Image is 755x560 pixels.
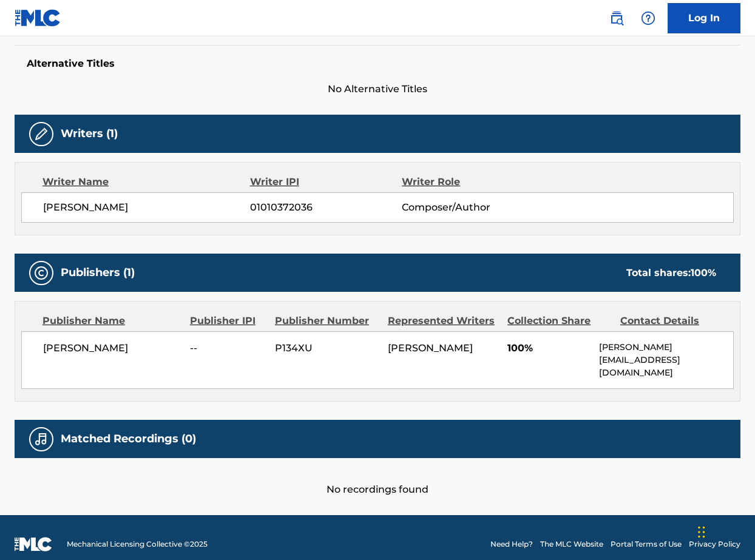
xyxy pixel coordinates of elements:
div: Collection Share [507,314,611,328]
span: P134XU [275,341,379,356]
div: Contact Details [620,314,724,328]
h5: Publishers (1) [61,266,135,280]
div: Publisher Name [42,314,181,328]
div: Publisher IPI [190,314,266,328]
div: Drag [698,514,705,550]
a: Privacy Policy [689,539,740,550]
a: Need Help? [490,539,533,550]
div: Publisher Number [275,314,379,328]
span: No Alternative Titles [15,82,740,96]
div: Writer Role [402,175,540,189]
img: logo [15,537,52,552]
span: [PERSON_NAME] [388,342,473,354]
a: Portal Terms of Use [611,539,682,550]
img: Writers [34,127,49,141]
a: Log In [668,3,740,33]
div: Writer IPI [250,175,402,189]
img: Publishers [34,266,49,280]
p: [EMAIL_ADDRESS][DOMAIN_NAME] [599,354,733,379]
img: MLC Logo [15,9,61,27]
span: Mechanical Licensing Collective © 2025 [67,539,208,550]
span: [PERSON_NAME] [43,200,250,215]
img: search [609,11,624,25]
span: -- [190,341,266,356]
img: help [641,11,655,25]
div: Represented Writers [388,314,498,328]
h5: Writers (1) [61,127,118,141]
div: Writer Name [42,175,250,189]
h5: Alternative Titles [27,58,728,70]
h5: Matched Recordings (0) [61,432,196,446]
span: 01010372036 [250,200,402,215]
div: No recordings found [15,458,740,497]
p: [PERSON_NAME] [599,341,733,354]
div: Total shares: [626,266,716,280]
div: Help [636,6,660,30]
img: Matched Recordings [34,432,49,447]
span: Composer/Author [402,200,540,215]
span: [PERSON_NAME] [43,341,181,356]
iframe: Chat Widget [694,502,755,560]
span: 100 % [691,267,716,278]
span: 100% [507,341,590,356]
a: Public Search [604,6,629,30]
a: The MLC Website [540,539,603,550]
